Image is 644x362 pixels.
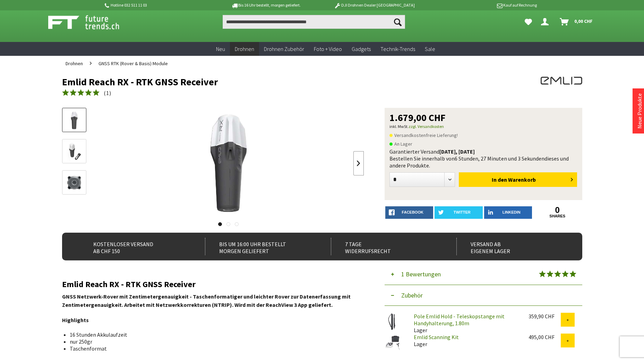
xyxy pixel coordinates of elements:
[62,280,364,289] h2: Emlid Reach RX - RTK GNSS Receiver
[62,89,111,97] a: (1)
[389,148,577,169] div: Garantierter Versand Bestellen Sie innerhalb von dieses und andere Produkte.
[557,15,596,29] a: Warenkorb
[435,206,483,219] a: twitter
[402,210,423,214] span: facebook
[385,264,582,285] button: 1 Bewertungen
[521,15,535,29] a: Meine Favoriten
[264,45,304,52] span: Drohnen Zubehör
[541,77,582,85] img: EMLID
[104,89,111,96] span: ( )
[70,338,358,345] li: nur 250gr
[380,45,415,52] span: Technik-Trends
[235,45,254,52] span: Drohnen
[66,60,83,67] span: Drohnen
[409,124,444,129] a: zzgl. Versandkosten
[390,15,405,29] button: Suchen
[414,334,459,341] a: Emlid Scanning Kit
[455,155,544,162] span: 6 Stunden, 27 Minuten und 3 Sekunden
[385,334,402,351] img: Emlid Scanning Kit
[230,42,259,56] a: Drohnen
[62,293,351,308] strong: GNSS Netzwerk-Rover mit Zentimetergenauigkeit - Taschenformatiger und leichter Rover zur Datenerf...
[414,313,505,327] a: Pole Emlid Hold - Teleskopstange mit Handyhalterung, 1.80m
[70,345,358,352] li: Taschenformat
[376,42,420,56] a: Technik-Trends
[62,56,86,71] a: Drohnen
[385,313,402,330] img: Pole Emlid Hold - Teleskopstange mit Handyhalterung, 1.80m
[439,148,475,155] b: [DATE], [DATE]
[636,93,643,129] a: Neue Produkte
[352,45,371,52] span: Gadgets
[385,206,433,219] a: facebook
[389,113,446,122] span: 1.679,00 CHF
[389,140,412,148] span: An Lager
[533,214,582,218] a: shares
[529,334,561,341] div: 495,00 CHF
[408,334,523,347] div: Lager
[429,1,537,9] p: Kauf auf Rechnung
[459,172,577,187] button: In den Warenkorb
[508,176,536,183] span: Warenkorb
[331,238,441,255] div: 7 Tage Widerrufsrecht
[538,15,554,29] a: Dein Konto
[503,210,521,214] span: LinkedIn
[106,89,109,96] span: 1
[205,238,316,255] div: Bis um 16:00 Uhr bestellt Morgen geliefert
[98,60,168,67] span: GNSS RTK (Rover & Basis) Module
[389,131,458,139] span: Versandkostenfreie Lieferung!
[70,331,358,338] li: 16 Stunden Akkulaufzeit
[454,210,471,214] span: twitter
[95,56,171,71] a: GNSS RTK (Rover & Basis) Module
[420,42,440,56] a: Sale
[48,14,135,31] img: Shop Futuretrends - zur Startseite wechseln
[425,45,435,52] span: Sale
[104,1,212,9] p: Hotline 032 511 11 03
[574,16,593,27] span: 0,00 CHF
[64,110,84,130] img: Vorschau: Emlid Reach RX - RTK GNSS Receiver
[484,206,532,219] a: LinkedIn
[309,42,347,56] a: Foto + Video
[347,42,376,56] a: Gadgets
[385,285,582,306] button: Zubehör
[173,108,284,219] img: Emlid Reach RX - RTK GNSS Receiver
[62,317,89,324] strong: Highlights
[211,42,230,56] a: Neu
[223,15,405,29] input: Produkt, Marke, Kategorie, EAN, Artikelnummer…
[259,42,309,56] a: Drohnen Zubehör
[320,1,428,9] p: DJI Drohnen Dealer [GEOGRAPHIC_DATA]
[408,313,523,334] div: Lager
[79,238,190,255] div: Kostenloser Versand ab CHF 150
[492,176,507,183] span: In den
[216,45,225,52] span: Neu
[533,206,582,214] a: 0
[314,45,342,52] span: Foto + Video
[212,1,320,9] p: Bis 16 Uhr bestellt, morgen geliefert.
[529,313,561,320] div: 359,90 CHF
[456,238,567,255] div: Versand ab eigenem Lager
[62,77,478,87] h1: Emlid Reach RX - RTK GNSS Receiver
[389,122,577,131] p: inkl. MwSt.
